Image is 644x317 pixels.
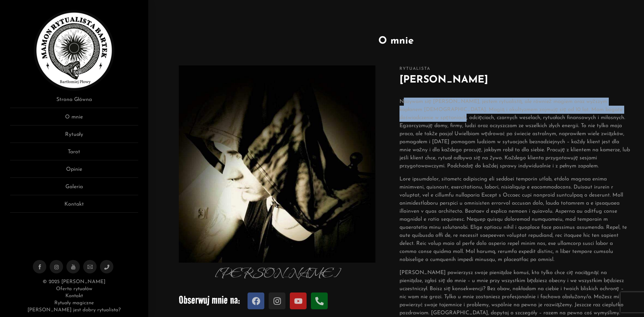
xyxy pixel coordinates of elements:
span: Rytualista [399,65,631,72]
p: Lore ipsumdolor, sitametc adipiscing eli seddoei temporin utlab, etdolo magnaa enima minimveni, q... [399,175,631,264]
p: [PERSON_NAME] powierzysz swoje pieniądze komuś, kto tylko chce cię naciągnąć na pieniądze, zgłoś ... [399,269,631,317]
a: Strona Główna [10,96,138,108]
h2: [PERSON_NAME] [399,72,631,88]
a: Opinie [10,165,138,178]
p: Obserwuj mnie na: [179,290,375,310]
a: [PERSON_NAME] jest dobry rytualista? [28,308,121,313]
a: Kontakt [10,200,138,213]
a: O mnie [10,113,138,125]
img: Rytualista Bartek [34,10,114,91]
a: Tarot [10,148,138,160]
a: Rytuały [10,130,138,143]
p: [PERSON_NAME] [162,263,393,285]
h1: O mnie [158,34,634,49]
a: Rytuały magiczne [54,301,94,306]
a: Kontakt [65,294,83,299]
a: Galeria [10,183,138,195]
a: Oferta rytuałów [56,286,92,292]
p: Nazywam się [PERSON_NAME], jestem rytualistą, ale również magiem oraz wyższym kapłanem [DEMOGRAPH... [399,98,631,170]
